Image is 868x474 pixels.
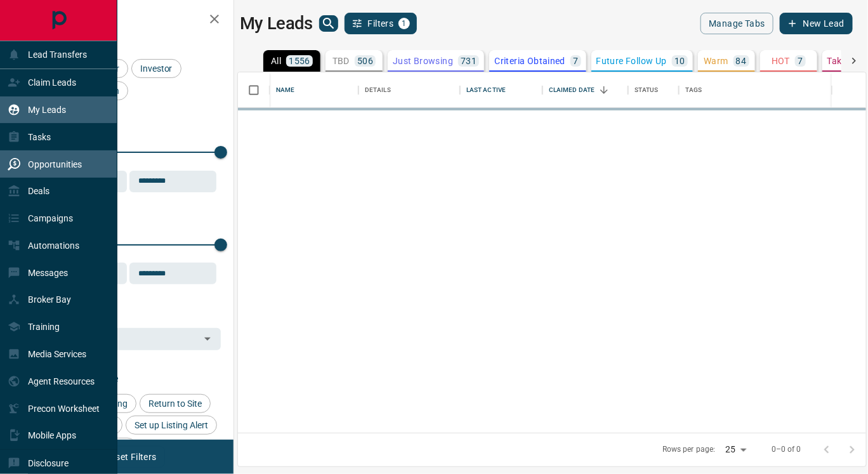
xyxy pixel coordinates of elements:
span: Return to Site [144,398,206,409]
div: Status [628,72,679,108]
p: Criteria Obtained [494,56,565,65]
span: 1 [400,19,409,28]
p: 1556 [289,56,310,65]
p: 0–0 of 0 [772,444,801,455]
button: Filters1 [345,13,418,34]
p: HOT [772,56,790,65]
p: 731 [461,56,477,65]
div: Tags [679,72,832,108]
h1: My Leads [240,13,313,34]
div: Name [276,72,295,108]
div: Details [358,72,460,108]
div: Name [270,72,358,108]
p: Just Browsing [393,56,453,65]
div: Set up Listing Alert [126,416,217,435]
p: Warm [704,56,728,65]
p: Rows per page: [662,444,716,455]
p: 10 [674,56,685,65]
div: Details [365,72,391,108]
div: Last Active [466,72,506,108]
p: 84 [736,56,747,65]
div: Last Active [460,72,542,108]
div: 25 [721,440,751,459]
button: Manage Tabs [700,13,773,34]
h2: Filters [41,13,221,28]
div: Claimed Date [549,72,595,108]
div: Return to Site [140,394,211,413]
button: Sort [595,81,613,99]
button: New Lead [780,13,853,34]
button: Open [199,330,216,348]
div: Claimed Date [542,72,628,108]
p: TBD [332,56,350,65]
div: Status [635,72,659,108]
div: Tags [685,72,702,108]
p: 506 [357,56,373,65]
p: 7 [798,56,803,65]
button: search button [319,15,338,32]
span: Set up Listing Alert [130,420,213,430]
button: Reset Filters [96,446,164,468]
span: Investor [136,63,177,74]
p: Future Follow Up [596,56,667,65]
div: Investor [131,59,181,78]
p: 7 [573,56,578,65]
p: All [271,56,281,65]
